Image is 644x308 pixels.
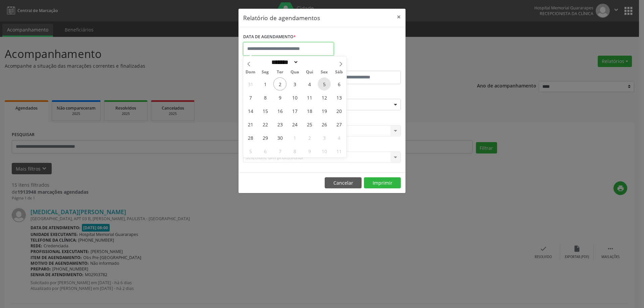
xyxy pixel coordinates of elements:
span: Setembro 1, 2025 [259,77,272,90]
span: Outubro 2, 2025 [303,131,316,144]
span: Setembro 19, 2025 [318,104,331,117]
button: Cancelar [325,177,362,189]
span: Outubro 7, 2025 [273,144,286,158]
span: Setembro 3, 2025 [288,77,301,90]
span: Setembro 2, 2025 [273,77,286,90]
span: Sex [317,70,332,74]
span: Setembro 21, 2025 [244,118,257,131]
span: Setembro 6, 2025 [332,77,345,90]
span: Setembro 9, 2025 [273,91,286,104]
span: Setembro 4, 2025 [303,77,316,90]
span: Setembro 13, 2025 [332,91,345,104]
span: Setembro 5, 2025 [318,77,331,90]
span: Setembro 29, 2025 [259,131,272,144]
span: Setembro 20, 2025 [332,104,345,117]
span: Qua [287,70,302,74]
button: Imprimir [364,177,401,189]
span: Outubro 1, 2025 [288,131,301,144]
span: Dom [243,70,258,74]
button: Close [392,9,406,25]
span: Setembro 14, 2025 [244,104,257,117]
span: Seg [258,70,273,74]
span: Setembro 27, 2025 [332,118,345,131]
span: Setembro 30, 2025 [273,131,286,144]
span: Sáb [332,70,346,74]
span: Outubro 8, 2025 [288,144,301,158]
span: Outubro 4, 2025 [332,131,345,144]
span: Setembro 28, 2025 [244,131,257,144]
span: Outubro 5, 2025 [244,144,257,158]
span: Outubro 11, 2025 [332,144,345,158]
span: Outubro 3, 2025 [318,131,331,144]
span: Setembro 8, 2025 [259,91,272,104]
h5: Relatório de agendamentos [243,13,320,22]
span: Setembro 7, 2025 [244,91,257,104]
span: Setembro 26, 2025 [318,118,331,131]
span: Setembro 15, 2025 [259,104,272,117]
span: Agosto 31, 2025 [244,77,257,90]
span: Setembro 22, 2025 [259,118,272,131]
span: Setembro 24, 2025 [288,118,301,131]
label: ATÉ [324,60,401,71]
span: Outubro 6, 2025 [259,144,272,158]
span: Setembro 18, 2025 [303,104,316,117]
span: Outubro 10, 2025 [318,144,331,158]
select: Month [269,59,299,66]
input: Year [299,59,321,66]
span: Ter [273,70,287,74]
span: Setembro 12, 2025 [318,91,331,104]
span: Setembro 17, 2025 [288,104,301,117]
span: Setembro 16, 2025 [273,104,286,117]
label: DATA DE AGENDAMENTO [243,32,296,42]
span: Setembro 25, 2025 [303,118,316,131]
span: Setembro 11, 2025 [303,91,316,104]
span: Setembro 23, 2025 [273,118,286,131]
span: Setembro 10, 2025 [288,91,301,104]
span: Outubro 9, 2025 [303,144,316,158]
span: Qui [302,70,317,74]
